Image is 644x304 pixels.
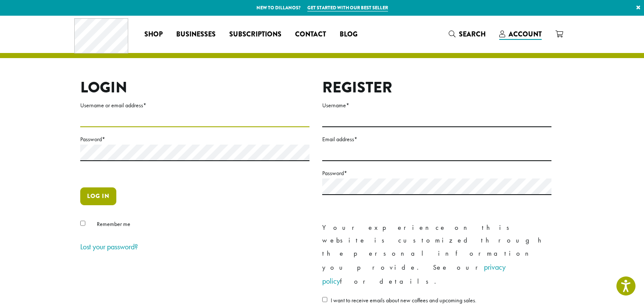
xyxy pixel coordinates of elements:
button: Log in [80,187,116,205]
span: Contact [295,29,326,40]
a: Shop [138,28,169,41]
a: Get started with our best seller [307,4,388,11]
span: Account [509,29,542,39]
label: Password [80,134,309,145]
span: Businesses [176,29,216,40]
span: Search [459,29,486,39]
h2: Register [322,78,551,97]
span: Blog [340,29,357,40]
p: Your experience on this website is customized through the personal information you provide. See o... [322,221,551,288]
a: Search [442,27,492,41]
label: Password [322,168,551,178]
input: I want to receive emails about new coffees and upcoming sales. [322,297,328,302]
a: privacy policy [322,262,506,286]
span: Subscriptions [229,29,281,40]
span: Remember me [97,220,130,228]
span: Shop [144,29,163,40]
a: Lost your password? [80,242,138,251]
h2: Login [80,78,309,97]
label: Username or email address [80,100,309,111]
span: I want to receive emails about new coffees and upcoming sales. [331,296,476,304]
label: Username [322,100,551,111]
label: Email address [322,134,551,145]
